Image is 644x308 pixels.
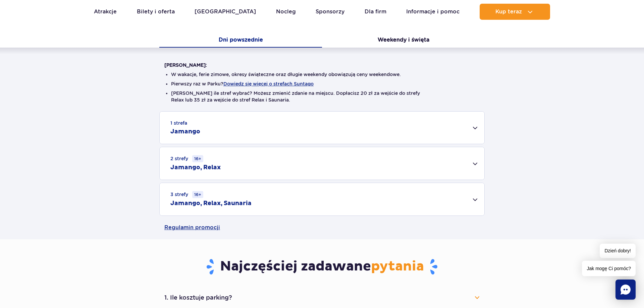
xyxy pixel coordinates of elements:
strong: [PERSON_NAME]: [164,62,207,68]
small: 16+ [192,191,203,198]
a: Sponsorzy [316,4,344,20]
a: Regulamin promocji [164,216,480,239]
a: Atrakcje [94,4,117,20]
a: Informacje i pomoc [406,4,460,20]
span: Kup teraz [495,9,522,15]
li: [PERSON_NAME] ile stref wybrać? Możesz zmienić zdanie na miejscu. Dopłacisz 20 zł za wejście do s... [171,90,473,103]
h2: Jamango, Relax, Saunaria [170,199,252,207]
button: Dowiedz się więcej o strefach Suntago [223,81,314,86]
small: 1 strefa [170,120,187,126]
a: Bilety i oferta [137,4,175,20]
button: Weekendy i święta [322,34,485,48]
li: W wakacje, ferie zimowe, okresy świąteczne oraz długie weekendy obowiązują ceny weekendowe. [171,71,473,78]
div: Chat [615,280,636,300]
button: Kup teraz [480,4,550,20]
a: Dla firm [365,4,386,20]
small: 16+ [192,155,203,162]
li: Pierwszy raz w Parku? [171,80,473,87]
small: 3 strefy [170,191,203,198]
span: Jak mogę Ci pomóc? [582,261,636,276]
h2: Jamango [170,128,200,136]
h2: Jamango, Relax [170,164,221,172]
span: pytania [371,258,424,275]
button: Dni powszednie [159,34,322,48]
span: Dzień dobry! [600,244,636,258]
button: 1. Ile kosztuje parking? [164,290,480,305]
a: Nocleg [276,4,296,20]
a: [GEOGRAPHIC_DATA] [195,4,256,20]
h3: Najczęściej zadawane [164,258,480,275]
small: 2 strefy [170,155,203,162]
